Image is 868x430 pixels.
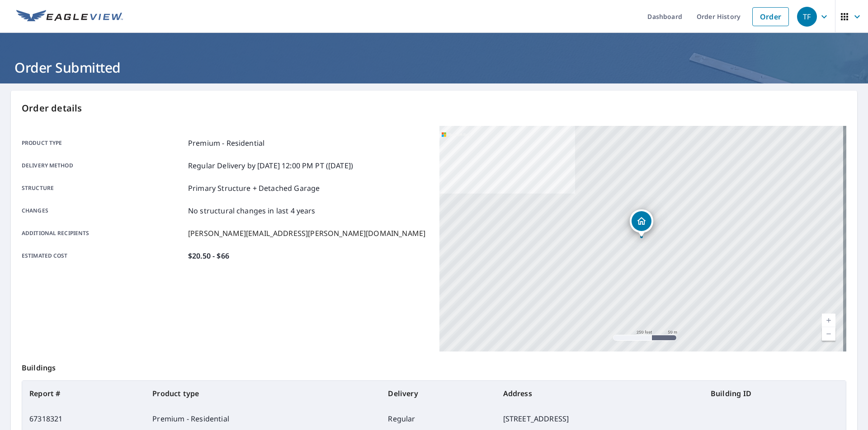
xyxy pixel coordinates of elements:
[188,160,353,171] p: Regular Delivery by [DATE] 12:00 PM PT ([DATE])
[22,183,184,194] p: Structure
[145,381,381,406] th: Product type
[630,209,653,237] div: Dropped pin, building 1, Residential property, 49 School St Douglassville, PA 19518
[822,327,835,341] a: Current Level 17, Zoom Out
[381,381,495,406] th: Delivery
[22,102,846,115] p: Order details
[188,183,320,194] p: Primary Structure + Detached Garage
[22,228,184,239] p: Additional recipients
[752,7,789,26] a: Order
[22,160,184,171] p: Delivery method
[703,381,846,406] th: Building ID
[22,250,184,261] p: Estimated cost
[797,7,817,27] div: TF
[22,138,184,148] p: Product type
[188,228,425,239] p: [PERSON_NAME][EMAIL_ADDRESS][PERSON_NAME][DOMAIN_NAME]
[496,381,703,406] th: Address
[11,58,857,77] h1: Order Submitted
[188,205,316,216] p: No structural changes in last 4 years
[22,351,846,380] p: Buildings
[188,250,229,261] p: $20.50 - $66
[822,314,835,327] a: Current Level 17, Zoom In
[22,381,145,406] th: Report #
[22,205,184,216] p: Changes
[16,10,123,23] img: EV Logo
[188,138,264,148] p: Premium - Residential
